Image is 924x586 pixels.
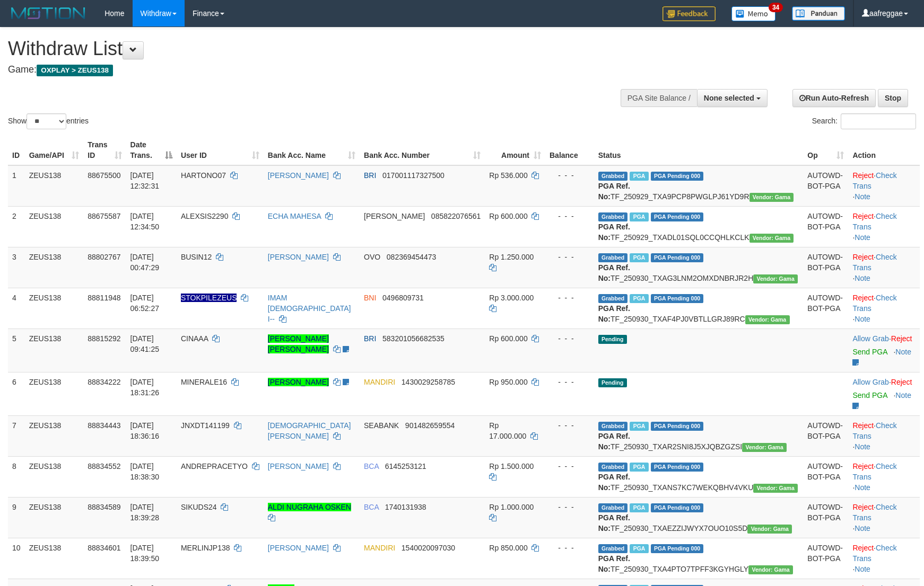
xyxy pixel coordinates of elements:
[181,503,217,511] span: SIKUDS24
[895,348,911,356] a: Note
[268,503,351,511] a: ALDI NUGRAHA OSKEN
[598,304,630,323] b: PGA Ref. No:
[852,378,888,386] a: Allow Grab
[8,538,25,579] td: 10
[855,274,870,282] a: Note
[598,432,630,451] b: PGA Ref. No:
[268,334,329,353] a: [PERSON_NAME] [PERSON_NAME]
[848,497,920,538] td: · ·
[848,165,920,207] td: · ·
[382,334,444,343] span: Copy 583201056682535 to clipboard
[852,171,896,190] a: Check Trans
[382,171,444,180] span: Copy 017001117327500 to clipboard
[360,135,485,165] th: Bank Acc. Number: activate to sort column ascending
[489,171,527,180] span: Rp 536.000
[550,502,590,512] div: - - -
[697,89,768,107] button: None selected
[25,165,84,207] td: ZEUS138
[25,538,84,579] td: ZEUS138
[8,65,605,75] h4: Game:
[25,135,84,165] th: Game/API: activate to sort column ascending
[550,211,590,221] div: - - -
[891,378,912,386] a: Reject
[181,253,212,261] span: BUSIN12
[268,212,321,220] a: ECHA MAHESA
[268,462,329,470] a: [PERSON_NAME]
[550,252,590,262] div: - - -
[402,544,455,552] span: Copy 1540020097030 to clipboard
[405,421,455,430] span: Copy 901482659554 to clipboard
[489,462,534,470] span: Rp 1.500.000
[364,171,376,180] span: BRI
[264,135,360,165] th: Bank Acc. Name: activate to sort column ascending
[630,463,648,472] span: Marked by aafsolysreylen
[8,415,25,456] td: 7
[489,544,527,552] span: Rp 850.000
[387,253,436,261] span: Copy 082369454473 to clipboard
[748,565,793,574] span: Vendor URL: https://trx31.1velocity.biz
[598,554,630,573] b: PGA Ref. No:
[88,294,120,302] span: 88811948
[181,334,208,343] span: CINAAA
[181,544,230,552] span: MERLINJP138
[88,253,120,261] span: 88802767
[852,462,896,481] a: Check Trans
[25,372,84,415] td: ZEUS138
[268,544,329,552] a: [PERSON_NAME]
[651,422,704,431] span: PGA Pending
[594,456,804,497] td: TF_250930_TXANS7KC7WEKQBHV4VKU
[364,253,380,261] span: OVO
[130,462,160,481] span: [DATE] 18:38:30
[88,212,120,220] span: 88675587
[598,182,630,201] b: PGA Ref. No:
[630,172,648,181] span: Marked by aaftrukkakada
[126,135,177,165] th: Date Trans.: activate to sort column descending
[88,378,120,386] span: 88834222
[25,206,84,247] td: ZEUS138
[895,391,911,399] a: Note
[598,544,628,553] span: Grabbed
[803,135,848,165] th: Op: activate to sort column ascending
[181,294,237,302] span: Nama rekening ada tanda titik/strip, harap diedit
[25,328,84,372] td: ZEUS138
[364,544,395,552] span: MANDIRI
[594,497,804,538] td: TF_250930_TXAEZZIJWYX7OUO10S5D
[130,503,160,522] span: [DATE] 18:39:28
[489,421,526,440] span: Rp 17.000.000
[268,294,351,323] a: IMAM [DEMOGRAPHIC_DATA] I--
[8,38,605,59] h1: Withdraw List
[8,288,25,328] td: 4
[855,315,870,323] a: Note
[848,247,920,288] td: · ·
[852,212,896,231] a: Check Trans
[402,378,455,386] span: Copy 1430029258785 to clipboard
[651,172,704,181] span: PGA Pending
[268,421,351,440] a: [DEMOGRAPHIC_DATA][PERSON_NAME]
[848,135,920,165] th: Action
[8,113,89,129] label: Show entries
[803,206,848,247] td: AUTOWD-BOT-PGA
[268,171,329,180] a: [PERSON_NAME]
[803,456,848,497] td: AUTOWD-BOT-PGA
[550,461,590,472] div: - - -
[855,565,870,573] a: Note
[8,372,25,415] td: 6
[855,442,870,451] a: Note
[550,333,590,344] div: - - -
[364,462,379,470] span: BCA
[753,274,798,283] span: Vendor URL: https://trx31.1velocity.biz
[803,165,848,207] td: AUTOWD-BOT-PGA
[852,294,874,302] a: Reject
[8,497,25,538] td: 9
[651,253,704,262] span: PGA Pending
[594,206,804,247] td: TF_250929_TXADL01SQL0CCQHLKCLK
[545,135,594,165] th: Balance
[812,113,916,129] label: Search:
[852,544,874,552] a: Reject
[803,497,848,538] td: AUTOWD-BOT-PGA
[630,544,648,553] span: Marked by aafsolysreylen
[598,253,628,262] span: Grabbed
[852,253,874,261] a: Reject
[130,212,160,231] span: [DATE] 12:34:50
[848,372,920,415] td: ·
